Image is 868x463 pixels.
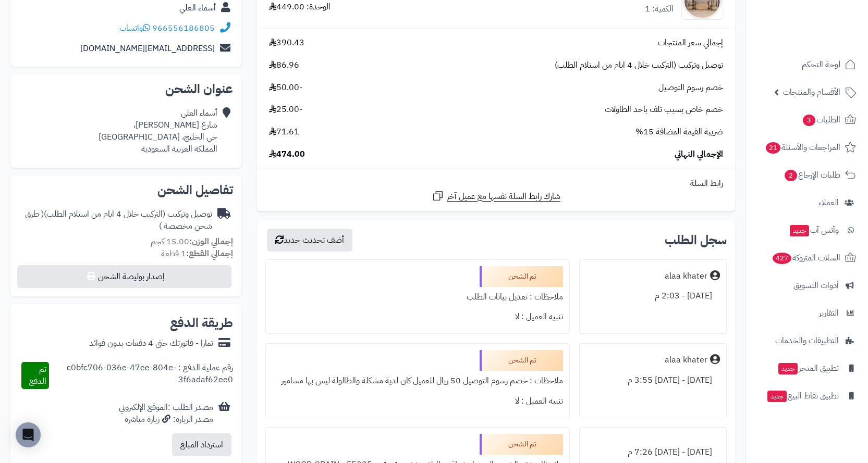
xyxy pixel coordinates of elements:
[752,135,862,160] a: المراجعات والأسئلة21
[555,59,723,71] span: توصيل وتركيب (التركيب خلال 4 ايام من استلام الطلب)
[269,37,304,49] span: 390.43
[480,350,563,371] div: تم الشحن
[161,247,233,260] small: 1 قطعة
[752,107,862,132] a: الطلبات3
[189,235,233,248] strong: إجمالي الوزن:
[586,370,720,391] div: [DATE] - [DATE] 3:55 م
[99,107,217,155] div: أسماء العلي شارع [PERSON_NAME]، حي الخليج، [GEOGRAPHIC_DATA] المملكة العربية السعودية
[19,208,212,232] div: توصيل وتركيب (التركيب خلال 4 ايام من استلام الطلب)
[269,104,302,116] span: -25.00
[766,389,839,403] span: تطبيق نقاط البيع
[586,286,720,306] div: [DATE] - 2:03 م
[785,170,797,181] span: 2
[186,247,233,260] strong: إجمالي القطع:
[658,82,723,94] span: خصم رسوم التوصيل
[790,225,809,236] span: جديد
[752,383,862,408] a: تطبيق نقاط البيعجديد
[80,42,215,55] a: [EMAIL_ADDRESS][DOMAIN_NAME]
[480,266,563,287] div: تم الشحن
[269,82,302,94] span: -50.00
[802,57,840,72] span: لوحة التحكم
[269,1,331,13] div: الوحدة: 449.00
[775,333,839,348] span: التطبيقات والخدمات
[819,306,839,320] span: التقارير
[797,26,858,47] img: logo-2.png
[172,433,231,456] button: استرداد المبلغ
[89,337,213,349] div: تمارا - فاتورتك حتى 4 دفعات بدون فوائد
[25,208,212,232] span: ( طرق شحن مخصصة )
[778,363,798,374] span: جديد
[272,307,563,327] div: تنبيه العميل : لا
[16,422,41,447] div: Open Intercom Messenger
[752,273,862,298] a: أدوات التسويق
[789,223,839,237] span: وآتس آب
[777,361,839,376] span: تطبيق المتجر
[793,278,839,293] span: أدوات التسويق
[766,142,780,154] span: 21
[784,168,840,182] span: طلبات الإرجاع
[605,104,723,116] span: خصم خاص بسبب تلف باحد الطاولات
[261,178,731,190] div: رابط السلة
[19,83,233,95] h2: عنوان الشحن
[818,195,839,210] span: العملاء
[152,22,215,34] a: 966556186805
[803,115,815,126] span: 3
[752,190,862,215] a: العملاء
[432,190,560,203] a: شارك رابط السلة نفسها مع عميل آخر
[665,354,707,366] div: alaa khater
[802,112,840,127] span: الطلبات
[272,391,563,411] div: تنبيه العميل : لا
[272,287,563,307] div: ملاحظات : تعديل بيانات الطلب
[119,402,213,426] div: مصدر الطلب :الموقع الإلكتروني
[19,184,233,196] h2: تفاصيل الشحن
[752,301,862,326] a: التقارير
[151,235,233,248] small: 15.00 كجم
[586,442,720,462] div: [DATE] - [DATE] 7:26 م
[272,371,563,391] div: ملاحظات : خصم رسوم التوصيل 50 ريال للعميل كان لدية مشكلة والطالولة ليس بها مسامير
[783,85,840,99] span: الأقسام والمنتجات
[170,317,233,329] h2: طريقة الدفع
[267,229,352,252] button: أضف تحديث جديد
[447,191,560,203] span: شارك رابط السلة نفسها مع عميل آخر
[773,253,792,264] span: 427
[752,162,862,187] a: طلبات الإرجاع2
[119,414,213,426] div: مصدر الزيارة: زيارة مباشرة
[675,148,723,160] span: الإجمالي النهائي
[480,434,563,455] div: تم الشحن
[765,140,840,155] span: المراجعات والأسئلة
[269,126,299,138] span: 71.61
[752,245,862,270] a: السلات المتروكة427
[119,22,150,34] a: واتساب
[29,363,46,387] span: تم الدفع
[752,52,862,77] a: لوحة التحكم
[49,362,234,389] div: رقم عملية الدفع : c0bfc706-036e-47ee-804e-3f6adaf62ee0
[752,218,862,243] a: وآتس آبجديد
[658,37,723,49] span: إجمالي سعر المنتجات
[665,270,707,282] div: alaa khater
[269,148,305,160] span: 474.00
[772,251,840,265] span: السلات المتروكة
[767,391,787,402] span: جديد
[665,234,727,246] h3: سجل الطلب
[645,3,674,15] div: الكمية: 1
[635,126,723,138] span: ضريبة القيمة المضافة 15%
[752,356,862,381] a: تطبيق المتجرجديد
[752,328,862,353] a: التطبيقات والخدمات
[179,2,216,14] a: أسماء العلي
[269,59,299,71] span: 86.96
[17,265,231,288] button: إصدار بوليصة الشحن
